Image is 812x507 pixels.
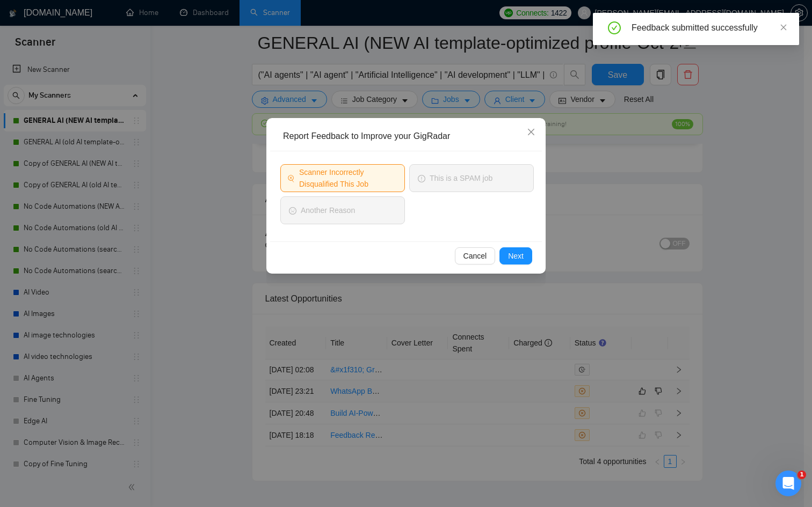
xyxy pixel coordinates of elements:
[632,21,786,34] div: Feedback submitted successfully
[455,247,496,264] button: Cancel
[517,118,546,147] button: Close
[527,128,535,136] span: close
[508,250,524,262] span: Next
[280,164,405,192] button: Scanner Incorrectly Disqualified This Job
[499,247,532,264] button: Next
[299,166,398,190] span: Scanner Incorrectly Disqualified This Job
[608,21,621,34] span: check-circle
[780,24,787,31] span: close
[409,164,534,192] button: exclamation-circleThis is a SPAM job
[280,196,405,224] button: frownAnother Reason
[463,250,487,262] span: Cancel
[283,130,536,142] div: Report Feedback to Improve your GigRadar
[775,471,801,496] iframe: Intercom live chat
[798,471,806,479] span: 1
